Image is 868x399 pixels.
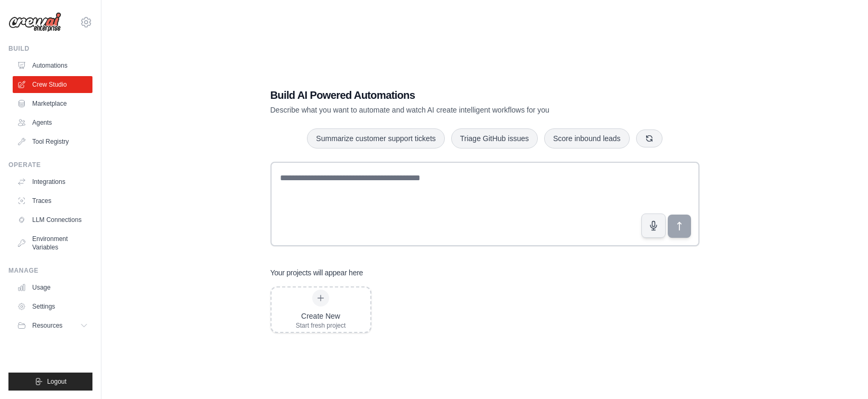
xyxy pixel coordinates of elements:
p: Describe what you want to automate and watch AI create intelligent workflows for you [270,105,626,115]
div: Manage [8,266,92,275]
h3: Your projects will appear here [270,267,363,278]
div: Operate [8,161,92,169]
button: Logout [8,373,92,391]
button: Triage GitHub issues [451,128,538,149]
span: Resources [32,321,62,330]
a: Agents [13,114,92,131]
a: Integrations [13,173,92,190]
button: Summarize customer support tickets [307,128,444,149]
span: Logout [47,377,67,386]
a: Environment Variables [13,230,92,256]
div: Build [8,44,92,53]
a: Usage [13,279,92,296]
button: Click to speak your automation idea [641,214,666,238]
a: Marketplace [13,95,92,112]
a: LLM Connections [13,211,92,228]
a: Traces [13,192,92,209]
div: Create New [296,311,346,321]
a: Automations [13,57,92,74]
button: Score inbound leads [544,128,630,149]
h1: Build AI Powered Automations [270,88,626,103]
button: Resources [13,317,92,334]
a: Crew Studio [13,76,92,93]
a: Settings [13,298,92,315]
div: Start fresh project [296,321,346,330]
button: Get new suggestions [636,129,662,147]
img: Logo [8,12,61,32]
a: Tool Registry [13,133,92,150]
